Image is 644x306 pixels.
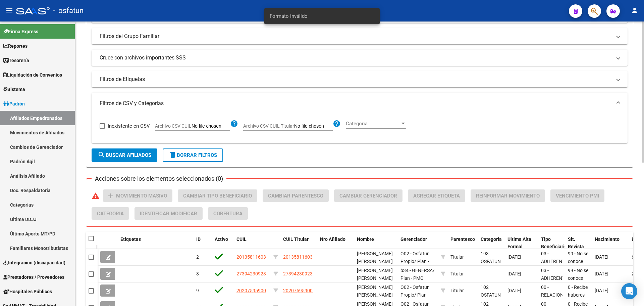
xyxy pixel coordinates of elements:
[354,232,398,254] datatable-header-cell: Nombre
[568,268,588,296] span: 99 - No se conoce situación de revista
[208,207,248,220] button: Cobertura
[103,189,172,202] button: Movimiento Masivo
[5,6,13,14] mat-icon: menu
[100,33,611,40] mat-panel-title: Filtros del Grupo Familiar
[621,283,637,299] div: Open Intercom Messenger
[333,120,341,128] mat-icon: help
[283,271,313,276] span: 27394230923
[280,232,317,254] datatable-header-cell: CUIL Titular
[243,123,294,129] span: Archivo CSV CUIL Titular
[140,211,197,217] span: Identificar Modificar
[320,236,345,242] span: Nro Afiliado
[234,232,271,254] datatable-header-cell: CUIL
[550,189,604,202] button: Vencimiento PMI
[92,93,628,114] mat-expansion-panel-header: Filtros de CSV y Categorias
[556,193,599,199] span: Vencimiento PMI
[400,268,433,273] span: b34 - GENERSA
[236,288,266,293] span: 20207595900
[481,251,506,272] span: 193 OSFATUN UNLAPLATA
[92,174,226,183] h3: Acciones sobre los elementos seleccionados (0)
[481,236,502,242] span: Categoria
[450,271,464,276] span: Titular
[568,251,588,279] span: 99 - No se conoce situación de revista
[100,54,611,61] mat-panel-title: Cruce con archivos importantes SSS
[98,152,151,158] span: Buscar Afiliados
[236,236,247,242] span: CUIL
[3,86,25,93] span: Sistema
[565,232,592,254] datatable-header-cell: Sit. Revista
[194,232,212,254] datatable-header-cell: ID
[270,13,308,19] span: Formato inválido
[3,57,29,64] span: Tesorería
[357,268,393,281] span: [PERSON_NAME] [PERSON_NAME]
[357,285,393,298] span: [PERSON_NAME] [PERSON_NAME]
[108,122,150,130] span: Inexistente en CSV
[3,259,65,266] span: Integración (discapacidad)
[317,232,354,254] datatable-header-cell: Nro Afiliado
[3,28,38,35] span: Firma Express
[568,236,584,250] span: Sit. Revista
[631,6,639,14] mat-icon: person
[53,3,84,18] span: - osfatun
[118,232,194,254] datatable-header-cell: Etiquetas
[92,114,628,143] div: Filtros de CSV y Categorias
[215,236,228,242] span: Activo
[398,232,438,254] datatable-header-cell: Gerenciador
[3,273,64,281] span: Prestadores / Proveedores
[120,236,141,242] span: Etiquetas
[450,236,475,242] span: Parentesco
[450,288,464,293] span: Titular
[92,148,157,162] button: Buscar Afiliados
[400,285,430,298] span: O02 - Osfatun Propio
[92,71,628,87] mat-expansion-panel-header: Filtros de Etiquetas
[476,193,540,199] span: Reinformar Movimiento
[97,211,124,217] span: Categoria
[478,232,505,254] datatable-header-cell: Categoria
[357,251,393,264] span: [PERSON_NAME] [PERSON_NAME]
[196,254,199,260] span: 2
[196,236,201,242] span: ID
[595,254,608,260] span: [DATE]
[100,100,611,107] mat-panel-title: Filtros de CSV y Categorias
[212,232,234,254] datatable-header-cell: Activo
[541,236,567,250] span: Tipo Beneficiario
[196,271,199,276] span: 3
[507,236,531,250] span: Ultima Alta Formal
[505,232,538,254] datatable-header-cell: Ultima Alta Formal
[448,232,478,254] datatable-header-cell: Parentesco
[263,189,329,202] button: Cambiar Parentesco
[98,151,106,159] mat-icon: search
[541,268,572,289] span: 03 - ADHERENTES VOLUNTARIOS
[632,271,637,276] span: 28
[283,236,309,242] span: CUIL Titular
[632,236,642,242] span: Edad
[268,193,323,199] span: Cambiar Parentesco
[283,254,313,260] span: 20135811603
[3,71,62,79] span: Liquidación de Convenios
[471,189,545,202] button: Reinformar Movimiento
[92,28,628,44] mat-expansion-panel-header: Filtros del Grupo Familiar
[507,270,536,278] div: [DATE]
[92,50,628,66] mat-expansion-panel-header: Cruce con archivos importantes SSS
[3,100,25,107] span: Padrón
[92,192,100,200] mat-icon: warning
[538,232,565,254] datatable-header-cell: Tipo Beneficiario
[632,254,637,260] span: 66
[541,251,572,272] span: 03 - ADHERENTES VOLUNTARIOS
[408,189,465,202] button: Agregar Etiqueta
[92,207,129,220] button: Categoria
[163,148,223,162] button: Borrar Filtros
[595,288,608,293] span: [DATE]
[595,236,620,242] span: Nacimiento
[230,120,238,128] mat-icon: help
[400,251,430,264] span: O02 - Osfatun Propio
[169,152,217,158] span: Borrar Filtros
[116,193,167,199] span: Movimiento Masivo
[400,292,435,305] span: / Plan - NODOCENTE UN
[568,285,596,305] span: 0 - Recibe haberes regularmente
[339,193,397,199] span: Cambiar Gerenciador
[169,151,177,159] mat-icon: delete
[100,76,611,83] mat-panel-title: Filtros de Etiquetas
[178,189,257,202] button: Cambiar Tipo Beneficiario
[135,207,203,220] button: Identificar Modificar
